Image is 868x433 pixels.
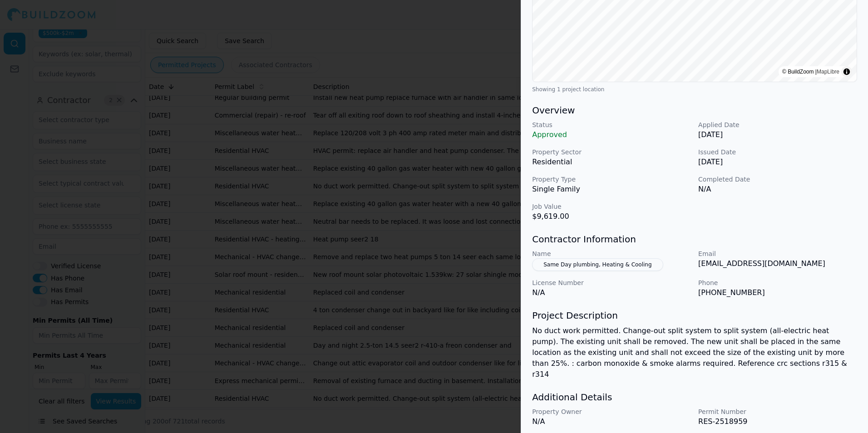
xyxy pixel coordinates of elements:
p: Issued Date [698,148,857,157]
p: Property Type [532,175,691,184]
div: © BuildZoom | [782,67,839,76]
p: Completed Date [698,175,857,184]
p: [PHONE_NUMBER] [698,287,857,298]
p: $9,619.00 [532,211,691,222]
h3: Contractor Information [532,233,857,246]
p: Residential [532,157,691,167]
p: Approved [532,129,691,140]
h3: Overview [532,104,857,117]
p: Property Sector [532,148,691,157]
summary: Toggle attribution [841,66,852,77]
p: RES-2518959 [698,416,857,427]
h3: Project Description [532,309,857,322]
a: MapLibre [817,69,839,75]
p: [DATE] [698,129,857,140]
p: Name [532,249,691,258]
p: N/A [698,184,857,195]
p: N/A [532,416,691,427]
p: Status [532,120,691,129]
p: Property Owner [532,407,691,416]
p: N/A [532,287,691,298]
button: Same Day plumbing, Heating & Cooling [532,258,663,271]
p: Permit Number [698,407,857,416]
p: License Number [532,278,691,287]
h3: Additional Details [532,391,857,403]
p: Job Value [532,202,691,211]
p: [DATE] [698,157,857,167]
p: No duct work permitted. Change-out split system to split system (all-electric heat pump). The exi... [532,325,857,380]
p: Phone [698,278,857,287]
p: Applied Date [698,120,857,129]
div: Showing 1 project location [532,86,857,93]
p: Single Family [532,184,691,195]
p: Email [698,249,857,258]
p: [EMAIL_ADDRESS][DOMAIN_NAME] [698,258,857,269]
